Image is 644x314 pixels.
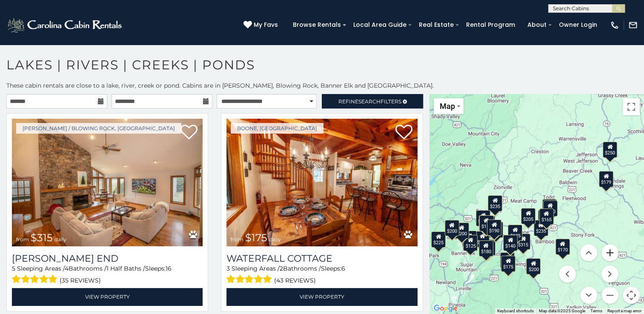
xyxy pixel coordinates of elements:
span: Refine Filters [338,98,401,105]
div: $250 [603,142,617,158]
div: $215 [500,252,515,268]
button: Map camera controls [623,287,640,304]
button: Move left [559,265,576,283]
span: from [231,236,243,243]
button: Toggle fullscreen view [623,98,640,115]
a: Waterfall Cottage [226,253,417,264]
img: Moss End [12,119,203,246]
a: View Property [12,288,203,305]
span: Search [358,98,381,105]
img: Google [432,303,460,314]
button: Change map style [434,98,464,114]
a: Owner Login [555,18,601,31]
div: $260 [431,231,446,247]
h3: Moss End [12,253,203,264]
div: $305 [476,210,490,226]
div: $190 [487,220,501,236]
span: 3 [226,265,230,272]
a: Local Area Guide [349,18,411,31]
a: Add to favorites [180,124,197,142]
a: View Property [226,288,417,305]
div: $315 [516,234,530,250]
div: $175 [501,256,515,272]
div: $225 [462,230,477,246]
div: $235 [542,199,557,215]
span: daily [269,236,281,243]
span: My Favs [254,20,278,29]
a: Terms [590,308,602,313]
span: daily [54,236,66,243]
div: $615 [475,231,489,247]
div: $155 [479,215,493,231]
span: 2 [280,265,283,272]
div: $140 [503,235,518,251]
img: phone-regular-white.png [610,20,619,30]
a: My Favs [243,20,280,30]
a: Browse Rentals [289,18,345,31]
a: Boone, [GEOGRAPHIC_DATA] [231,123,323,134]
a: About [523,18,551,31]
span: (35 reviews) [60,275,101,286]
div: $200 [526,258,541,274]
div: $200 [444,220,459,236]
span: (43 reviews) [274,275,316,286]
div: $180 [478,240,493,257]
a: Waterfall Cottage from $175 daily [226,119,417,246]
span: from [16,236,29,243]
button: Zoom in [601,244,618,261]
a: [PERSON_NAME] End [12,253,203,264]
a: Real Estate [415,18,458,31]
div: Sleeping Areas / Bathrooms / Sleeps: [226,264,417,286]
div: $195 [488,222,503,238]
button: Zoom out [601,287,618,304]
button: Move right [601,265,618,283]
div: $235 [488,195,502,211]
a: Open this area in Google Maps (opens a new window) [432,303,460,314]
a: Report a map error [607,308,641,313]
span: Map data ©2025 Google [539,308,585,313]
span: $175 [245,231,267,244]
a: [PERSON_NAME] / Blowing Rock, [GEOGRAPHIC_DATA] [16,123,181,134]
span: 1 Half Baths / [106,265,145,272]
a: Rental Program [462,18,519,31]
a: Add to favorites [395,124,412,142]
img: mail-regular-white.png [628,20,638,30]
div: $165 [539,208,554,225]
a: Moss End from $315 daily [12,119,203,246]
div: $179 [599,171,613,187]
div: $200 [454,223,469,239]
button: Move down [580,287,597,304]
div: Sleeping Areas / Bathrooms / Sleeps: [12,264,203,286]
img: Waterfall Cottage [226,119,417,246]
div: $180 [481,239,495,255]
div: $235 [534,220,548,236]
span: Map [440,102,455,111]
span: 16 [166,265,172,272]
div: $170 [555,239,570,255]
a: RefineSearchFilters [322,94,423,108]
div: $225 [431,231,446,248]
div: $175 [508,225,522,241]
button: Move up [580,244,597,261]
span: $315 [31,231,53,244]
span: 6 [341,265,345,272]
span: 5 [12,265,15,272]
span: 4 [65,265,69,272]
div: $200 [538,210,552,226]
button: Keyboard shortcuts [497,308,534,314]
div: $125 [463,235,478,251]
div: $200 [543,200,557,217]
div: $205 [521,208,535,224]
img: White-1-2.png [6,17,124,34]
